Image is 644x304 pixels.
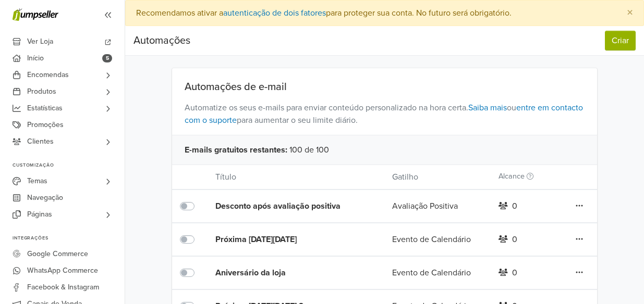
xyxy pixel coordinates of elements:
span: Promoções [27,117,64,133]
div: 0 [512,267,517,279]
div: Evento de Calendário [384,267,491,279]
span: Páginas [27,206,52,223]
span: Google Commerce [27,246,88,262]
div: 0 [512,233,517,246]
span: Clientes [27,133,54,150]
a: autenticação de dois fatores [223,8,326,18]
span: Início [27,50,44,67]
span: × [627,5,633,20]
div: Aniversário da loja [215,267,357,279]
p: Integrações [13,235,125,242]
div: Título [208,171,385,183]
label: Alcance [499,171,533,182]
span: E-mails gratuitos restantes : [185,144,287,156]
div: Próxima [DATE][DATE] [215,233,357,246]
span: Facebook & Instagram [27,279,99,296]
span: Encomendas [27,67,69,83]
div: Evento de Calendário [384,233,491,246]
span: Ver Loja [27,33,53,50]
div: Automações [133,30,190,51]
button: Criar [605,31,636,50]
span: Navegação [27,189,63,206]
span: Produtos [27,83,56,100]
span: Estatísticas [27,100,63,117]
a: Saiba mais [468,103,507,113]
div: Automações de e-mail [172,81,598,93]
div: Gatilho [384,171,491,183]
span: 5 [102,54,112,62]
span: Temas [27,173,47,189]
span: WhatsApp Commerce [27,262,98,279]
button: Close [616,1,643,26]
span: Automatize os seus e-mails para enviar conteúdo personalizado na hora certa. ou para aumentar o s... [172,93,598,135]
div: 0 [512,200,517,212]
p: Customização [13,162,125,169]
div: Avaliação Positiva [384,200,491,212]
div: Desconto após avaliação positiva [215,200,357,212]
div: 100 de 100 [172,135,598,164]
